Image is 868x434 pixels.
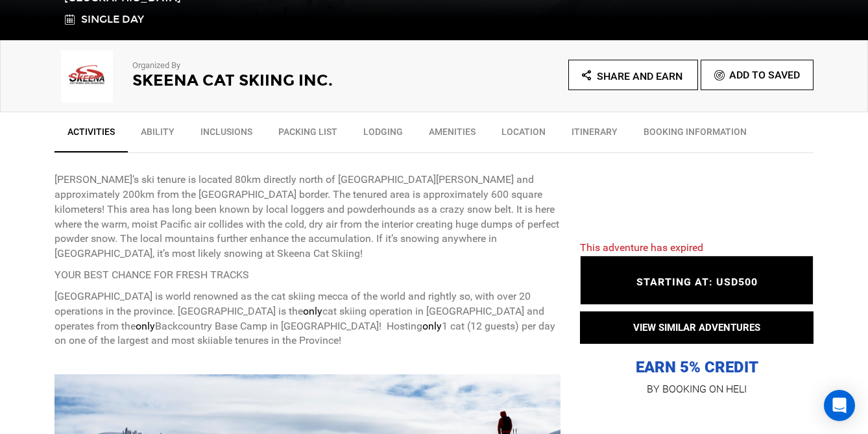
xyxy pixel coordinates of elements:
[580,311,814,344] button: VIEW SIMILAR ADVENTURES
[636,276,758,288] span: STARTING AT: USD500
[81,13,144,25] span: Single Day
[350,119,416,151] a: Lodging
[54,289,561,348] p: [GEOGRAPHIC_DATA] is world renowned as the cat skiing mecca of the world and rightly so, with ove...
[729,69,800,81] span: Add To Saved
[580,380,814,398] p: BY BOOKING ON HELI
[422,320,442,332] strong: only
[54,119,128,152] a: Activities
[54,173,561,261] p: [PERSON_NAME]’s ski tenure is located 80km directly north of [GEOGRAPHIC_DATA][PERSON_NAME] and a...
[265,119,350,151] a: Packing List
[132,60,398,72] p: Organized By
[559,119,631,151] a: Itinerary
[824,390,855,421] div: Open Intercom Messenger
[132,72,398,89] h2: Skeena Cat Skiing Inc.
[488,119,559,151] a: Location
[187,119,265,151] a: Inclusions
[54,51,119,102] img: img_f63f189c3556185939f40ae13d6fd395.png
[303,305,322,317] strong: only
[416,119,488,151] a: Amenities
[580,241,703,254] span: This adventure has expired
[597,70,682,82] span: Share and Earn
[136,320,155,332] strong: only
[54,268,561,283] p: YOUR BEST CHANCE FOR FRESH TRACKS
[128,119,187,151] a: Ability
[631,119,760,151] a: BOOKING INFORMATION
